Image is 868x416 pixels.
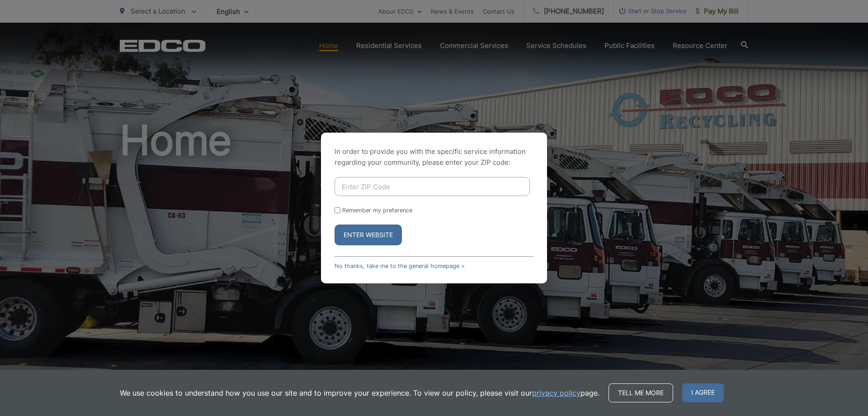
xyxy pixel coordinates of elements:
[335,177,530,196] input: Enter ZIP Code
[532,387,580,398] a: privacy policy
[335,263,465,269] a: No thanks, take me to the general homepage >
[335,146,533,168] p: In order to provide you with the specific service information regarding your community, please en...
[342,207,412,214] label: Remember my preference
[120,387,599,398] p: We use cookies to understand how you use our site and to improve your experience. To view our pol...
[682,383,724,402] span: I agree
[335,225,402,245] button: Enter Website
[609,383,673,402] a: Tell me more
